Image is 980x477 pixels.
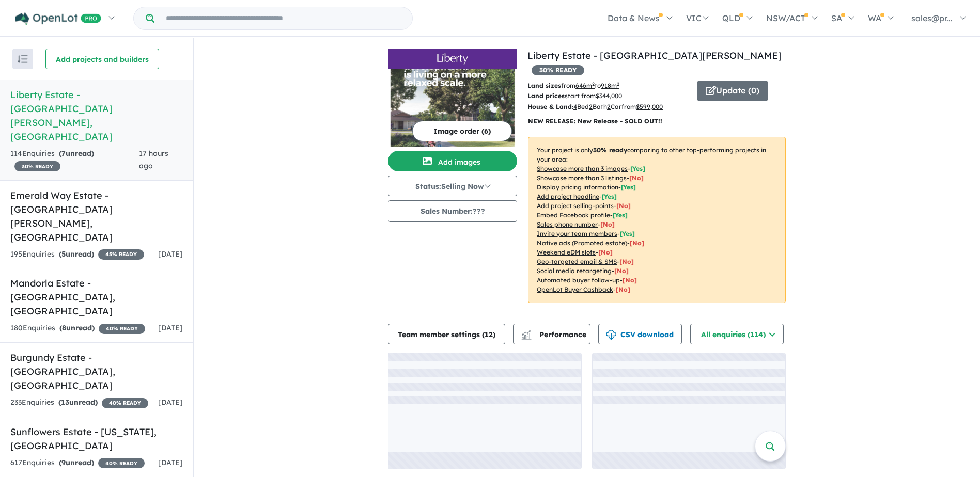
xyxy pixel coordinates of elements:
u: Embed Facebook profile [537,211,610,219]
button: Update (0) [697,81,768,101]
span: 45 % READY [98,249,144,260]
span: Performance [523,330,586,339]
u: Add project selling-points [537,202,614,210]
p: Your project is only comparing to other top-performing projects in your area: - - - - - - - - - -... [528,137,786,303]
span: [No] [598,248,613,256]
p: NEW RELEASE: New Release - SOLD OUT!! [528,116,786,126]
u: 2 [589,103,593,110]
h5: Sunflowers Estate - [US_STATE] , [GEOGRAPHIC_DATA] [10,425,183,453]
span: [DATE] [158,323,183,332]
img: line-chart.svg [522,330,531,336]
u: $ 344,000 [596,92,622,100]
b: 30 % ready [593,146,627,154]
span: 40 % READY [98,458,145,468]
span: [No] [619,258,634,265]
div: 195 Enquir ies [10,248,144,261]
span: to [595,82,619,89]
img: Liberty Estate - Two Wells Logo [392,53,513,65]
span: [ Yes ] [620,230,635,237]
u: $ 599,000 [636,103,663,110]
span: 40 % READY [102,398,148,408]
span: sales@pr... [911,13,953,23]
p: Bed Bath Car from [527,102,689,112]
span: [ No ] [616,202,631,210]
u: Social media retargeting [537,267,612,275]
button: Image order (6) [412,121,512,141]
img: Liberty Estate - Two Wells [388,69,517,147]
span: 13 [61,397,69,407]
span: 30 % READY [14,161,60,171]
span: [DATE] [158,397,183,407]
span: [No] [630,239,644,247]
strong: ( unread) [59,458,94,467]
u: Showcase more than 3 listings [537,174,627,182]
span: 5 [61,249,66,259]
h5: Emerald Way Estate - [GEOGRAPHIC_DATA][PERSON_NAME] , [GEOGRAPHIC_DATA] [10,188,183,244]
sup: 2 [592,81,595,87]
span: [ Yes ] [613,211,628,219]
u: Geo-targeted email & SMS [537,258,617,265]
button: All enquiries (114) [690,324,784,344]
span: [ Yes ] [621,183,636,191]
u: Native ads (Promoted estate) [537,239,627,247]
img: download icon [606,330,616,340]
u: Invite your team members [537,230,617,237]
img: bar-chart.svg [521,333,532,340]
div: 617 Enquir ies [10,457,145,469]
u: Weekend eDM slots [537,248,596,256]
div: 233 Enquir ies [10,396,148,409]
u: OpenLot Buyer Cashback [537,285,613,293]
u: Automated buyer follow-up [537,276,620,284]
b: House & Land: [527,103,573,110]
h5: Burgundy Estate - [GEOGRAPHIC_DATA] , [GEOGRAPHIC_DATA] [10,351,183,392]
a: Liberty Estate - [GEOGRAPHIC_DATA][PERSON_NAME] [527,50,782,61]
span: [DATE] [158,249,183,259]
u: Add project headline [537,193,599,200]
span: 17 hours ago [139,149,168,170]
u: 2 [607,103,611,110]
span: [No] [623,276,637,284]
span: [ No ] [629,174,644,182]
div: 180 Enquir ies [10,322,145,335]
span: 12 [485,330,493,339]
span: [ Yes ] [630,165,645,172]
h5: Mandorla Estate - [GEOGRAPHIC_DATA] , [GEOGRAPHIC_DATA] [10,276,183,318]
u: Sales phone number [537,220,598,228]
u: 918 m [601,82,619,89]
span: 30 % READY [532,65,584,75]
span: 9 [61,458,66,467]
button: Team member settings (12) [388,324,505,344]
button: Add projects and builders [45,49,159,69]
span: 8 [62,323,66,332]
strong: ( unread) [58,397,98,407]
span: 40 % READY [99,324,145,334]
button: Add images [388,151,517,171]
span: [DATE] [158,458,183,467]
span: [No] [614,267,629,275]
b: Land prices [527,92,565,100]
u: 4 [573,103,577,110]
strong: ( unread) [59,249,94,259]
button: Sales Number:??? [388,200,517,222]
strong: ( unread) [59,323,95,332]
img: Openlot PRO Logo White [15,12,101,25]
span: [ Yes ] [602,193,617,200]
b: Land sizes [527,82,561,89]
u: Display pricing information [537,183,618,191]
div: 114 Enquir ies [10,148,139,172]
a: Liberty Estate - Two Wells LogoLiberty Estate - Two Wells [388,49,517,147]
sup: 2 [617,81,619,87]
button: Performance [513,324,590,344]
button: CSV download [598,324,682,344]
h5: Liberty Estate - [GEOGRAPHIC_DATA][PERSON_NAME] , [GEOGRAPHIC_DATA] [10,88,183,144]
button: Status:Selling Now [388,176,517,196]
span: [ No ] [600,220,615,228]
span: 7 [61,149,66,158]
img: sort.svg [18,55,28,63]
u: Showcase more than 3 images [537,165,628,172]
span: [No] [616,285,630,293]
strong: ( unread) [59,149,94,158]
input: Try estate name, suburb, builder or developer [157,7,410,29]
p: start from [527,91,689,101]
u: 646 m [575,82,595,89]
